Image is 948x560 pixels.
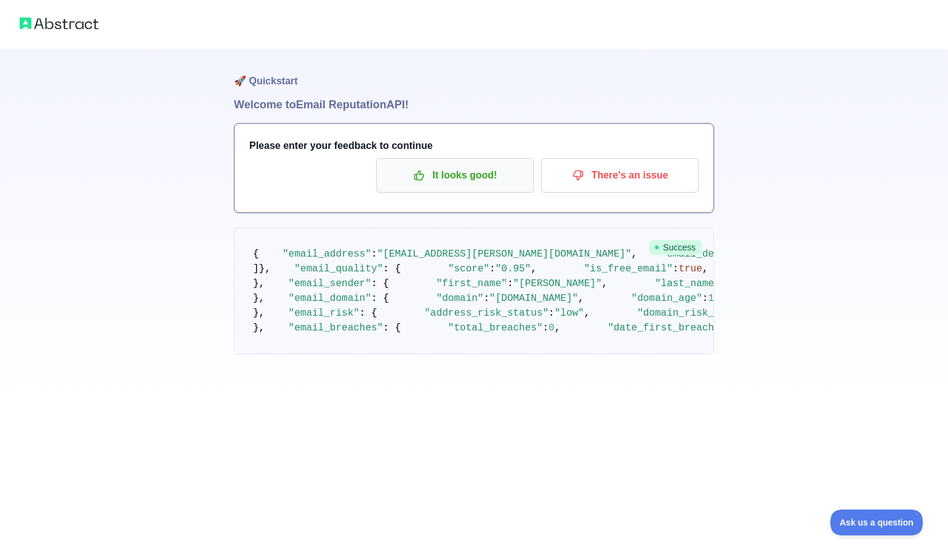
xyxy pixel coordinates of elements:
span: : [507,278,513,289]
span: : [548,308,555,319]
span: , [702,263,709,274]
span: "date_first_breached" [608,322,732,334]
span: : { [371,293,389,304]
span: : [483,293,489,304]
span: : [371,249,377,260]
h1: 🚀 Quickstart [234,49,714,96]
span: "first_name" [436,278,507,289]
span: "email_domain" [289,293,371,304]
span: "is_free_email" [584,263,673,274]
span: "address_risk_status" [424,308,548,319]
span: , [584,308,590,319]
span: "[DOMAIN_NAME]" [489,293,578,304]
img: Abstract logo [20,15,98,32]
span: { [253,249,259,260]
span: "domain" [436,293,484,304]
span: "email_address" [283,249,371,260]
span: true [678,263,702,274]
span: : [702,293,709,304]
span: "domain_age" [632,293,702,304]
p: There's an issue [550,165,689,186]
iframe: Toggle Customer Support [830,510,923,535]
button: There's an issue [541,158,699,193]
span: , [555,322,561,334]
h3: Please enter your feedback to continue [249,138,699,153]
span: : [673,263,679,274]
span: : { [360,308,377,319]
span: "email_breaches" [289,322,384,334]
span: "domain_risk_status" [637,308,755,319]
span: Success [649,240,702,255]
h1: Welcome to Email Reputation API! [234,96,714,113]
span: "email_quality" [294,263,383,274]
span: : [489,263,496,274]
span: 10991 [708,293,737,304]
span: "email_risk" [289,308,360,319]
span: "last_name" [655,278,720,289]
span: : { [371,278,389,289]
span: , [578,293,584,304]
span: "0.95" [496,263,531,274]
span: : [542,322,548,334]
span: : { [383,263,401,274]
span: "total_breaches" [448,322,543,334]
span: 0 [548,322,555,334]
span: "email_sender" [289,278,371,289]
span: "[PERSON_NAME]" [513,278,601,289]
span: , [632,249,638,260]
span: "score" [448,263,489,274]
button: It looks good! [376,158,534,193]
span: : { [383,322,401,334]
span: , [602,278,608,289]
p: It looks good! [385,165,524,186]
span: "low" [555,308,584,319]
span: , [531,263,537,274]
span: "[EMAIL_ADDRESS][PERSON_NAME][DOMAIN_NAME]" [377,249,632,260]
